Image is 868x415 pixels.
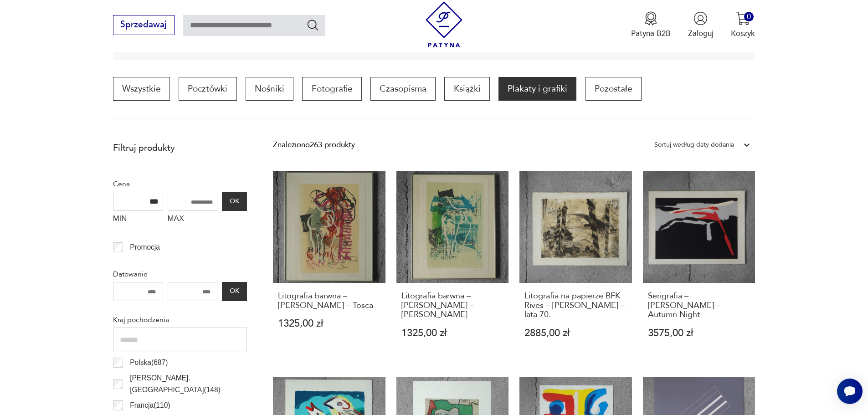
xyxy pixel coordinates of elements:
[278,292,380,310] h3: Litografia barwna – [PERSON_NAME] – Tosca
[302,77,361,101] a: Fotografie
[113,178,247,190] p: Cena
[246,77,293,101] a: Nośniki
[837,379,863,404] iframe: Smartsupp widget button
[586,77,642,101] a: Pozostałe
[693,11,708,26] img: Ikonka użytkownika
[113,22,175,29] a: Sprzedawaj
[396,171,509,359] a: Litografia barwna – Poul Esting – Don JuanLitografia barwna – [PERSON_NAME] – [PERSON_NAME]1325,0...
[278,319,380,328] p: 1325,00 zł
[731,28,755,39] p: Koszyk
[444,77,489,101] a: Książki
[498,77,576,101] a: Plakaty i grafiki
[631,11,671,39] button: Patyna B2B
[421,1,467,47] img: Patyna - sklep z meblami i dekoracjami vintage
[113,211,163,228] label: MIN
[688,28,714,39] p: Zaloguj
[631,11,671,39] a: Ikona medaluPatyna B2B
[306,18,319,31] button: Szukaj
[130,241,160,253] p: Promocja
[113,77,170,101] a: Wszystkie
[113,142,247,154] p: Filtruj produkty
[688,11,714,39] button: Zaloguj
[648,292,750,319] h3: Serigrafia – [PERSON_NAME] – Autumn Night
[643,171,755,359] a: Serigrafia – Bengt Lindström – Autumn NightSerigrafia – [PERSON_NAME] – Autumn Night3575,00 zł
[273,171,385,359] a: Litografia barwna – Poul Esting – ToscaLitografia barwna – [PERSON_NAME] – Tosca1325,00 zł
[644,11,658,26] img: Ikona medalu
[222,192,247,211] button: OK
[168,211,218,228] label: MAX
[648,328,750,338] p: 3575,00 zł
[524,292,627,319] h3: Litografia na papierze BFK Rives – [PERSON_NAME] – lata 70.
[130,372,247,396] p: [PERSON_NAME]. [GEOGRAPHIC_DATA] ( 148 )
[524,328,627,338] p: 2885,00 zł
[273,139,355,151] div: Znaleziono 263 produkty
[519,171,632,359] a: Litografia na papierze BFK Rives – René Genis – lata 70.Litografia na papierze BFK Rives – [PERSO...
[631,28,671,39] p: Patyna B2B
[370,77,436,101] a: Czasopisma
[736,11,750,26] img: Ikona koszyka
[130,357,168,369] p: Polska ( 687 )
[113,314,247,326] p: Kraj pochodzenia
[744,12,754,21] div: 0
[179,77,236,101] a: Pocztówki
[222,282,247,301] button: OK
[401,328,504,338] p: 1325,00 zł
[654,139,734,151] div: Sortuj według daty dodania
[130,400,170,411] p: Francja ( 110 )
[731,11,755,39] button: 0Koszyk
[401,292,504,319] h3: Litografia barwna – [PERSON_NAME] – [PERSON_NAME]
[113,15,175,35] button: Sprzedawaj
[113,268,247,280] p: Datowanie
